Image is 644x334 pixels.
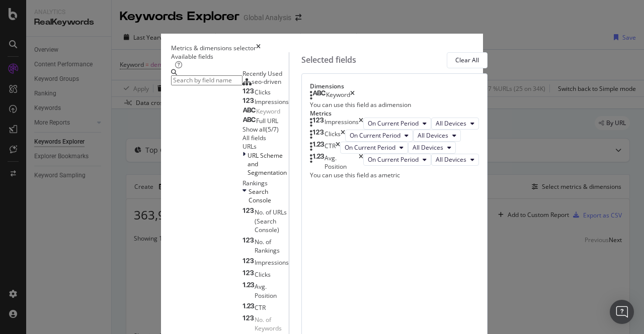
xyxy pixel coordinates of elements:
[243,179,289,187] div: Rankings
[255,97,289,106] span: Impressions
[310,90,479,100] div: Keywordtimes
[171,52,289,61] div: Available fields
[310,109,479,118] div: Metrics
[266,125,279,134] div: ( 5 / 7 )
[363,118,431,130] button: On Current Period
[336,142,340,154] div: times
[243,142,289,151] div: URLs
[310,154,479,171] div: Avg. PositiontimesOn Current PeriodAll Devices
[350,90,355,100] div: times
[256,44,261,52] div: times
[243,69,289,78] div: Recently Used
[413,143,443,152] span: All Devices
[252,77,281,86] span: seo-driven
[171,75,243,85] input: Search by field name
[171,44,256,52] div: Metrics & dimensions selector
[249,187,271,204] span: Search Console
[255,270,271,279] span: Clicks
[255,282,277,299] span: Avg. Position
[340,142,408,154] button: On Current Period
[359,118,363,130] div: times
[368,119,419,128] span: On Current Period
[255,315,282,332] span: No. of Keywords
[301,54,356,66] div: Selected fields
[368,155,419,164] span: On Current Period
[413,130,461,142] button: All Devices
[256,107,280,116] span: Keyword
[436,119,466,128] span: All Devices
[310,82,479,90] div: Dimensions
[256,117,278,125] span: Full URL
[310,100,479,109] div: You can use this field as a dimension
[255,238,280,255] span: No. of Rankings
[255,303,266,312] span: CTR
[325,118,359,130] div: Impressions
[436,155,466,164] span: All Devices
[447,52,488,68] button: Clear All
[248,151,287,177] span: URL Scheme and Segmentation
[431,118,479,130] button: All Devices
[310,142,479,154] div: CTRtimesOn Current PeriodAll Devices
[350,131,400,140] span: On Current Period
[341,130,345,142] div: times
[325,154,359,171] div: Avg. Position
[345,130,413,142] button: On Current Period
[610,300,634,324] div: Open Intercom Messenger
[255,88,271,96] span: Clicks
[326,90,350,100] div: Keyword
[255,258,289,267] span: Impressions
[455,56,479,64] div: Clear All
[325,130,341,142] div: Clicks
[431,154,479,166] button: All Devices
[310,130,479,142] div: ClickstimesOn Current PeriodAll Devices
[310,118,479,130] div: ImpressionstimesOn Current PeriodAll Devices
[408,142,456,154] button: All Devices
[359,154,363,171] div: times
[418,131,448,140] span: All Devices
[243,125,266,134] div: Show all
[243,134,289,142] div: All fields
[345,143,395,152] span: On Current Period
[255,208,287,234] span: No. of URLs (Search Console)
[310,171,479,179] div: You can use this field as a metric
[363,154,431,166] button: On Current Period
[325,142,336,154] div: CTR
